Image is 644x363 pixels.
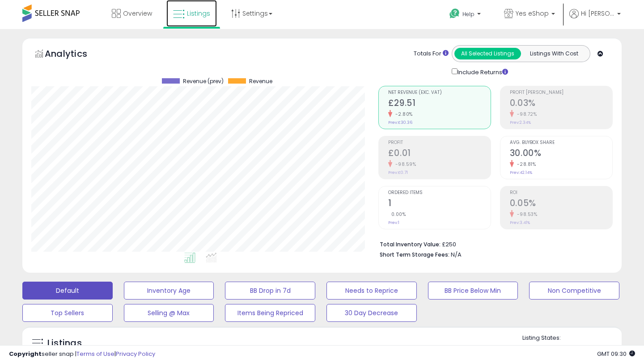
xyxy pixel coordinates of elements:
button: BB Price Below Min [428,282,518,300]
a: Privacy Policy [116,350,155,358]
span: Revenue [249,78,272,84]
span: Help [462,10,475,18]
label: Deactivated [580,344,614,352]
h2: 0.05% [510,198,612,210]
li: £250 [380,238,606,249]
b: Short Term Storage Fees: [380,251,449,258]
div: Include Returns [445,67,519,77]
span: Profit [388,140,491,145]
div: Totals For [414,50,449,58]
span: Hi [PERSON_NAME] [581,9,614,18]
strong: Copyright [9,350,42,358]
span: ROI [510,190,612,195]
span: N/A [451,250,462,259]
small: Prev: 1 [388,220,399,225]
span: Net Revenue (Exc. VAT) [388,90,491,95]
small: Prev: 2.34% [510,120,531,125]
span: Revenue (prev) [183,78,224,84]
small: -2.80% [392,111,413,118]
label: Active [530,344,547,352]
small: 0.00% [388,211,406,218]
small: -98.72% [514,111,537,118]
i: Get Help [449,8,460,19]
button: All Selected Listings [454,48,521,59]
span: Avg. Buybox Share [510,140,612,145]
b: Total Inventory Value: [380,241,441,248]
button: 30 Day Decrease [326,304,417,322]
button: Needs to Reprice [326,282,417,300]
h5: Listings [47,337,82,350]
small: -98.53% [514,211,538,218]
small: Prev: 3.41% [510,220,530,225]
span: Yes eShop [516,9,549,18]
small: Prev: £0.71 [388,170,408,175]
span: Listings [187,9,210,18]
span: Overview [123,9,152,18]
small: Prev: 42.14% [510,170,532,175]
h2: 30.00% [510,148,612,160]
span: 2025-08-11 09:30 GMT [597,350,635,358]
h5: Analytics [45,47,105,62]
small: -98.59% [392,161,416,168]
h2: £29.51 [388,98,491,110]
span: Ordered Items [388,190,491,195]
button: Items Being Repriced [225,304,315,322]
button: Listings With Cost [521,48,587,59]
p: Listing States: [522,334,622,342]
div: seller snap | | [9,350,155,359]
a: Hi [PERSON_NAME] [569,9,621,29]
small: -28.81% [514,161,536,168]
button: BB Drop in 7d [225,282,315,300]
button: Default [22,282,113,300]
a: Help [442,1,490,29]
button: Top Sellers [22,304,113,322]
h2: £0.01 [388,148,491,160]
span: Profit [PERSON_NAME] [510,90,612,95]
button: Selling @ Max [124,304,214,322]
h2: 0.03% [510,98,612,110]
button: Inventory Age [124,282,214,300]
h2: 1 [388,198,491,210]
small: Prev: £30.36 [388,120,412,125]
button: Non Competitive [529,282,619,300]
a: Terms of Use [76,350,114,358]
